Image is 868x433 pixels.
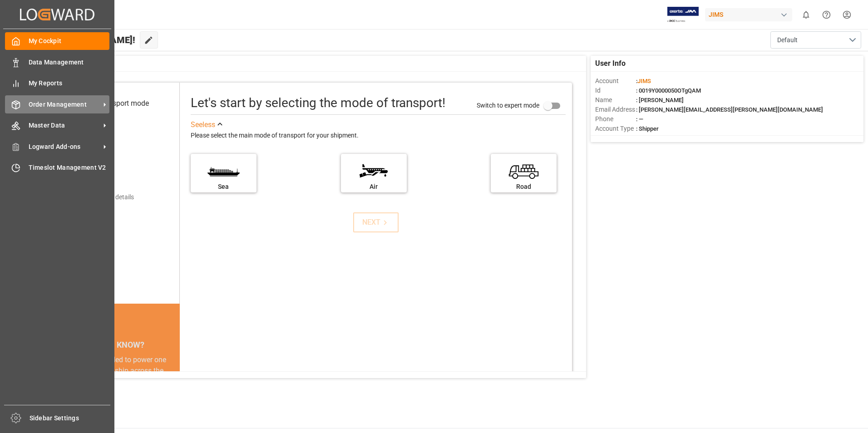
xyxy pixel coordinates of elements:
[29,79,110,88] span: My Reports
[595,114,636,124] span: Phone
[777,35,798,45] span: Default
[5,159,109,177] a: Timeslot Management V2
[362,217,390,228] div: NEXT
[495,182,552,192] div: Road
[191,130,566,141] div: Please select the main mode of transport for your shipment.
[191,93,445,113] div: Let's start by selecting the mode of transport!
[77,192,134,202] div: Add shipping details
[167,354,180,431] button: next slide / item
[637,78,651,84] span: JIMS
[477,101,539,108] span: Switch to expert mode
[195,182,252,192] div: Sea
[636,116,643,123] span: : —
[636,87,701,94] span: : 0019Y0000050OTgQAM
[595,124,636,133] span: Account Type
[5,53,109,71] a: Data Management
[29,121,100,130] span: Master Data
[636,125,659,132] span: : Shipper
[5,32,109,50] a: My Cockpit
[636,106,823,113] span: : [PERSON_NAME][EMAIL_ADDRESS][PERSON_NAME][DOMAIN_NAME]
[705,8,792,21] div: JIMS
[816,5,837,25] button: Help Center
[353,212,399,232] button: NEXT
[705,6,796,23] button: JIMS
[595,76,636,86] span: Account
[595,95,636,105] span: Name
[595,86,636,95] span: Id
[770,31,861,49] button: open menu
[345,182,402,192] div: Air
[29,36,110,46] span: My Cockpit
[30,413,111,423] span: Sidebar Settings
[38,31,135,49] span: Hello [PERSON_NAME]!
[29,163,110,172] span: Timeslot Management V2
[636,97,684,103] span: : [PERSON_NAME]
[667,7,699,23] img: Exertis%20JAM%20-%20Email%20Logo.jpg_1722504956.jpg
[29,142,100,152] span: Logward Add-ons
[595,58,626,69] span: User Info
[595,105,636,114] span: Email Address
[29,58,110,67] span: Data Management
[191,119,215,130] div: See less
[29,100,100,109] span: Order Management
[636,78,651,84] span: :
[796,5,816,25] button: show 0 new notifications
